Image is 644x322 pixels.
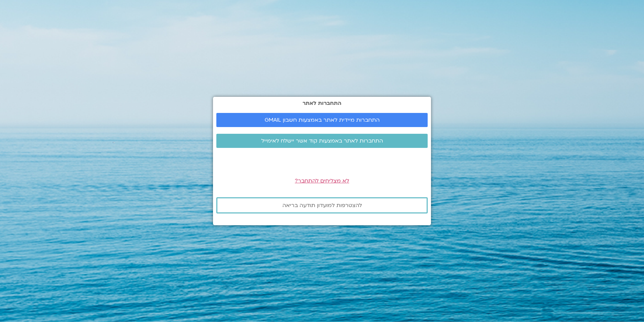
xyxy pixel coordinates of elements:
span: התחברות מיידית לאתר באמצעות חשבון GMAIL [265,117,380,123]
span: להצטרפות למועדון תודעה בריאה [282,202,362,208]
a: להצטרפות למועדון תודעה בריאה [216,197,428,213]
a: לא מצליחים להתחבר? [295,177,349,185]
a: התחברות מיידית לאתר באמצעות חשבון GMAIL [216,113,428,127]
a: התחברות לאתר באמצעות קוד אשר יישלח לאימייל [216,134,428,148]
h2: התחברות לאתר [216,100,428,106]
span: התחברות לאתר באמצעות קוד אשר יישלח לאימייל [261,138,383,144]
